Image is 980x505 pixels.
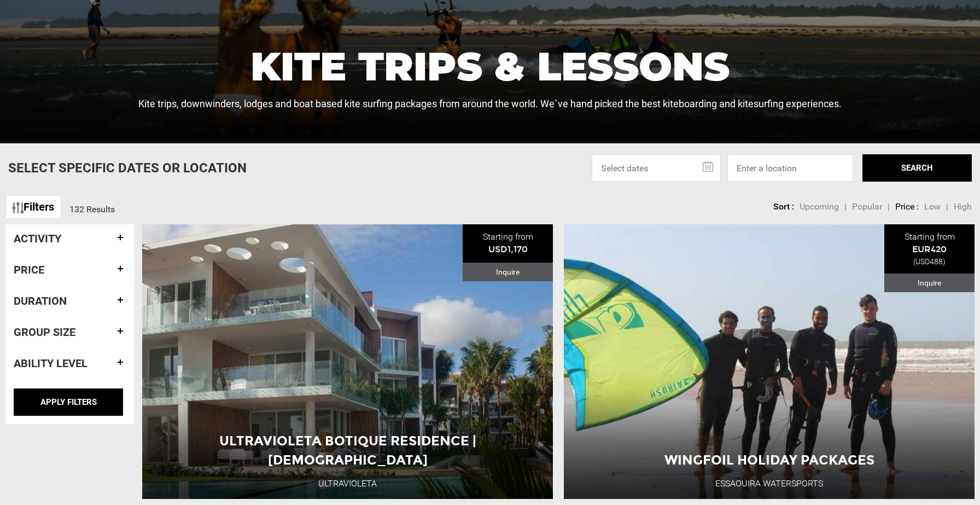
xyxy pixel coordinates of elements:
h4: Price [14,264,126,276]
a: Filters [5,195,61,219]
span: Low [924,201,941,212]
li: Sort : [773,201,794,213]
button: SEARCH [862,154,972,182]
h4: Duration [14,295,126,307]
h4: Activity [14,233,126,245]
p: Kite trips, downwinders, lodges and boat based kite surfing packages from around the world. We`ve... [138,97,842,111]
li: | [946,201,948,213]
h4: Ability Level [14,357,126,369]
li: | [888,201,890,213]
span: 132 Results [69,204,115,214]
li: | [844,201,847,213]
span: High [954,201,972,212]
h1: Kite Trips & Lessons [138,47,842,86]
span: Popular [852,201,882,212]
li: Price : [895,201,919,213]
img: btn-icon.svg [13,202,24,213]
input: APPLY FILTERS [14,388,123,416]
span: Upcoming [800,201,839,212]
p: Select Specific Dates Or Location [8,159,247,177]
h4: Group size [14,326,126,338]
input: Enter a location [727,154,853,182]
input: Select dates [592,154,721,182]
